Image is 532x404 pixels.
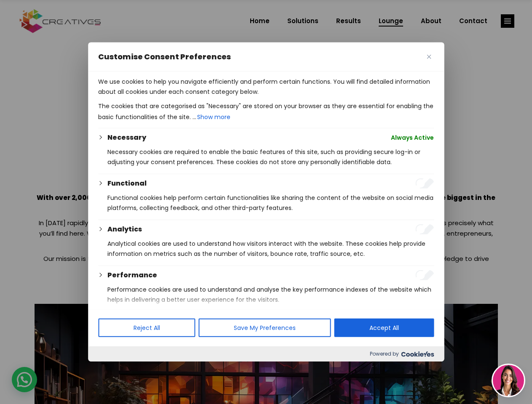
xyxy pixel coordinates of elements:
img: Close [427,55,431,59]
p: We use cookies to help you navigate efficiently and perform certain functions. You will find deta... [98,77,434,97]
p: Functional cookies help perform certain functionalities like sharing the content of the website o... [107,193,434,213]
div: Powered by [88,346,444,361]
p: Necessary cookies are required to enable the basic features of this site, such as providing secur... [107,147,434,167]
input: Enable Functional [415,178,434,189]
div: Customise Consent Preferences [88,43,444,361]
span: Customise Consent Preferences [98,52,231,62]
p: Analytical cookies are used to understand how visitors interact with the website. These cookies h... [107,239,434,259]
button: Functional [107,178,147,189]
button: Close [424,52,434,62]
button: Show more [196,111,231,123]
span: Always Active [391,133,434,143]
p: Performance cookies are used to understand and analyse the key performance indexes of the website... [107,284,434,305]
input: Enable Analytics [415,224,434,234]
img: Cookieyes logo [401,351,434,357]
button: Necessary [107,133,146,143]
input: Enable Performance [415,270,434,280]
img: agent [493,365,524,396]
button: Accept All [334,319,434,337]
button: Save My Preferences [198,319,331,337]
p: The cookies that are categorised as "Necessary" are stored on your browser as they are essential ... [98,101,434,123]
button: Performance [107,270,157,280]
button: Reject All [98,319,195,337]
button: Analytics [107,224,142,234]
